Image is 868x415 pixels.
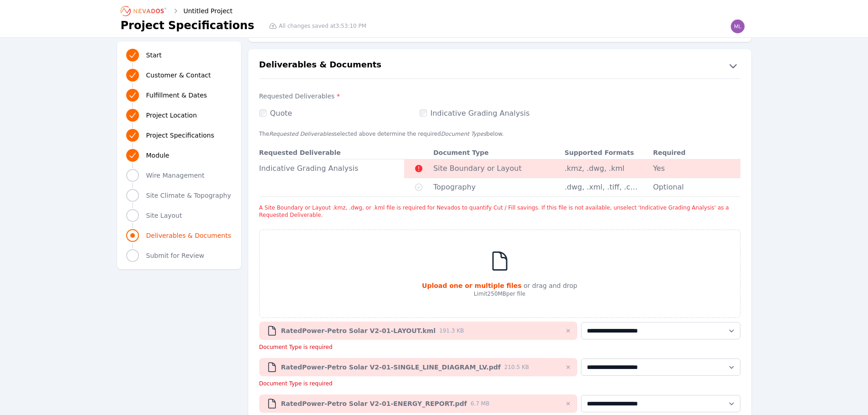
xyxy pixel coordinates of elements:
[146,91,207,100] span: Fulfillment & Dates
[281,363,501,372] span: RatedPower-Petro Solar V2-01-SINGLE_LINE_DIAGRAM_LV.pdf
[259,343,740,351] div: Document Type is required
[146,171,205,180] span: Wire Management
[146,131,215,140] span: Project Specifications
[420,109,427,117] input: Indicative Grading Analysis
[146,211,182,220] span: Site Layout
[259,230,740,318] div: Upload one or multiple files or drag and dropLimit250MBper file
[259,109,293,118] label: Quote
[279,22,366,30] span: All changes saved at 3:53:10 PM
[422,290,577,297] p: Limit 250MB per file
[259,109,267,117] input: Quote
[269,131,334,137] em: Requested Deliverables
[504,364,529,371] span: 210.5 KB
[248,58,751,73] button: Deliverables & Documents
[653,178,740,197] td: Optional
[433,178,565,196] td: Topography
[121,4,233,18] nav: Breadcrumb
[146,231,231,240] span: Deliverables & Documents
[730,19,745,34] img: mlively@sagaenergy.com
[433,159,565,178] td: Site Boundary or Layout
[146,191,231,200] span: Site Climate & Topography
[171,6,233,15] div: Untitled Project
[146,71,211,80] span: Customer & Contact
[653,146,740,159] th: Required
[422,281,577,290] p: or drag and drop
[433,146,565,159] th: Document Type
[146,251,205,260] span: Submit for Review
[565,146,653,159] th: Supported Formats
[259,131,504,137] span: The selected above determine the required below.
[281,399,467,408] span: RatedPower-Petro Solar V2-01-ENERGY_REPORT.pdf
[259,380,740,387] div: Document Type is required
[146,51,162,60] span: Start
[565,159,653,178] td: .kmz, .dwg, .kml
[126,47,232,264] nav: Progress
[259,146,405,159] th: Requested Deliverable
[471,400,489,407] span: 6.7 MB
[404,164,433,173] span: Required Document Missing
[420,109,530,118] label: Indicative Grading Analysis
[259,58,382,73] h2: Deliverables & Documents
[121,18,254,33] h1: Project Specifications
[259,204,740,222] li: A Site Boundary or Layout .kmz, .dwg, or .kml file is required for Nevados to quantify Cut / Fill...
[259,159,405,197] td: Indicative Grading Analysis
[281,326,436,335] span: RatedPower-Petro Solar V2-01-LAYOUT.kml
[146,151,169,160] span: Module
[439,327,464,334] span: 191.3 KB
[565,178,653,197] td: .dwg, .xml, .tiff, .csv, .xyz, .laz
[441,131,487,137] em: Document Types
[259,92,740,101] label: Requested Deliverables
[422,282,522,289] strong: Upload one or multiple files
[146,111,197,120] span: Project Location
[653,159,740,178] td: Yes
